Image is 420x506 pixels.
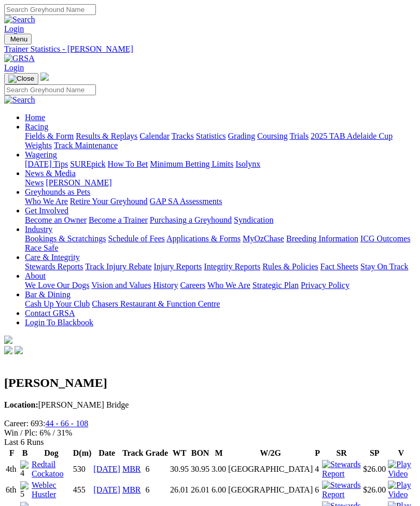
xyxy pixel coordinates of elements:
[360,234,410,243] a: ICG Outcomes
[190,448,210,458] th: BON
[20,448,30,458] th: B
[4,438,416,447] div: Last 6 Runs
[4,336,12,344] img: logo-grsa-white.png
[93,485,120,494] a: [DATE]
[257,132,288,140] a: Coursing
[25,253,80,262] a: Care & Integrity
[204,262,260,271] a: Integrity Reports
[4,63,24,72] a: Login
[388,469,414,478] a: View replay
[314,459,320,479] td: 4
[166,234,241,243] a: Applications & Forms
[4,428,37,437] span: Win / Plc:
[4,45,416,54] a: Trainer Statistics - [PERSON_NAME]
[25,309,75,317] a: Contact GRSA
[25,225,52,234] a: Industry
[25,197,68,206] a: Who We Are
[211,448,227,458] th: M
[190,480,210,500] td: 26.01
[150,215,232,224] a: Purchasing a Greyhound
[4,400,38,409] b: Location:
[25,281,416,290] div: About
[73,448,92,458] th: D(m)
[108,160,148,168] a: How To Bet
[362,480,386,500] td: $26.00
[91,281,151,290] a: Vision and Values
[70,160,105,168] a: SUREpick
[76,132,137,140] a: Results & Replays
[314,480,320,500] td: 6
[211,480,227,500] td: 6.00
[25,299,90,308] a: Cash Up Your Club
[228,480,313,500] td: [GEOGRAPHIC_DATA]
[180,281,205,290] a: Careers
[25,122,48,131] a: Racing
[228,448,313,458] th: W/2G
[145,448,169,458] th: Grade
[388,460,414,479] img: Play Video
[25,215,416,225] div: Get Involved
[25,234,106,243] a: Bookings & Scratchings
[170,448,189,458] th: WT
[362,448,386,458] th: SP
[8,75,34,83] img: Close
[170,459,189,479] td: 30.95
[85,262,151,271] a: Track Injury Rebate
[286,234,358,243] a: Breeding Information
[25,132,74,140] a: Fields & Form
[5,448,19,458] th: F
[234,215,273,224] a: Syndication
[25,141,52,150] a: Weights
[5,459,19,479] td: 4th
[262,262,318,271] a: Rules & Policies
[211,459,227,479] td: 3.00
[320,262,358,271] a: Fact Sheets
[20,460,30,478] img: 4
[31,448,72,458] th: Dog
[4,346,12,354] img: facebook.svg
[5,480,19,500] td: 6th
[207,281,250,290] a: Who We Are
[25,262,416,271] div: Care & Integrity
[4,419,29,428] span: Career:
[39,428,72,437] text: 6% / 31%
[25,132,416,150] div: Racing
[4,15,35,24] img: Search
[314,448,320,458] th: P
[322,460,361,479] img: Stewards Report
[25,281,89,290] a: We Love Our Dogs
[32,481,57,499] a: Weblec Hustler
[4,54,35,63] img: GRSA
[25,290,71,299] a: Bar & Dining
[25,169,76,178] a: News & Media
[32,460,63,478] a: Redtail Cockatoo
[4,34,32,45] button: Toggle navigation
[25,187,90,196] a: Greyhounds as Pets
[89,215,148,224] a: Become a Trainer
[25,160,416,169] div: Wagering
[235,160,260,168] a: Isolynx
[362,459,386,479] td: $26.00
[25,206,68,215] a: Get Involved
[150,160,233,168] a: Minimum Betting Limits
[25,243,58,252] a: Race Safe
[170,480,189,500] td: 26.01
[46,178,111,187] a: [PERSON_NAME]
[92,299,220,308] a: Chasers Restaurant & Function Centre
[25,150,57,159] a: Wagering
[25,113,45,122] a: Home
[4,95,35,105] img: Search
[301,281,349,290] a: Privacy Policy
[360,262,408,271] a: Stay On Track
[25,160,68,168] a: [DATE] Tips
[73,459,92,479] td: 530
[10,35,27,43] span: Menu
[73,480,92,500] td: 455
[93,465,120,473] a: [DATE]
[253,281,299,290] a: Strategic Plan
[20,481,30,499] img: 5
[25,178,44,187] a: News
[25,299,416,309] div: Bar & Dining
[228,132,255,140] a: Grading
